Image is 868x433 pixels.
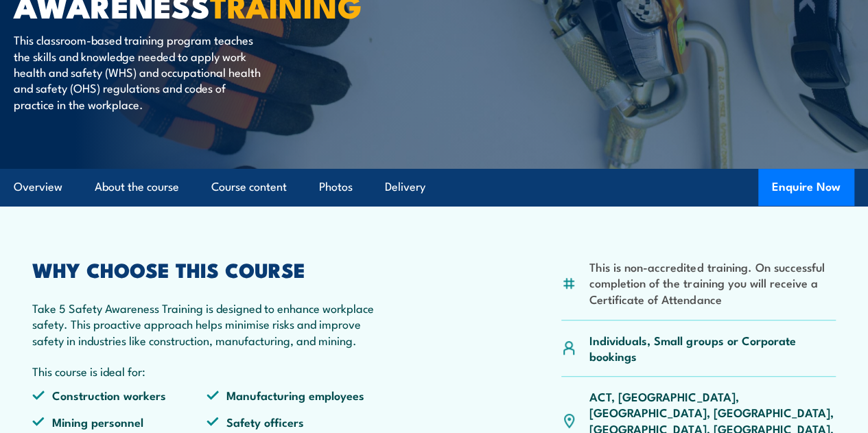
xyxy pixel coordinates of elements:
button: Enquire Now [758,169,854,206]
li: This is non-accredited training. On successful completion of the training you will receive a Cert... [589,259,836,307]
a: Overview [14,169,62,205]
p: This classroom-based training program teaches the skills and knowledge needed to apply work healt... [14,32,264,112]
li: Construction workers [32,387,207,403]
p: Take 5 Safety Awareness Training is designed to enhance workplace safety. This proactive approach... [32,300,381,348]
p: This course is ideal for: [32,363,381,379]
li: Mining personnel [32,414,207,430]
li: Manufacturing employees [207,387,381,403]
p: Individuals, Small groups or Corporate bookings [589,332,836,364]
a: Photos [319,169,353,205]
a: About the course [95,169,179,205]
h2: WHY CHOOSE THIS COURSE [32,260,381,278]
a: Course content [211,169,287,205]
a: Delivery [385,169,425,205]
li: Safety officers [207,414,381,430]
